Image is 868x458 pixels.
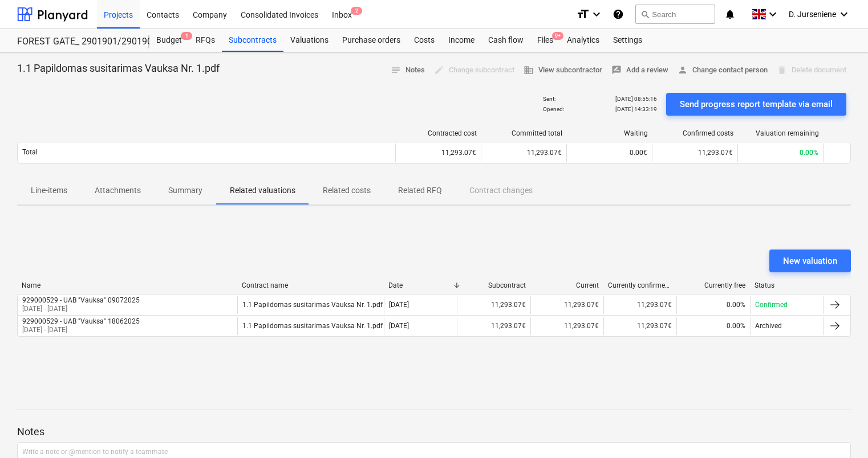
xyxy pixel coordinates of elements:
[222,29,283,52] a: Subcontracts
[590,7,603,21] i: keyboard_arrow_down
[149,29,189,52] a: Budget1
[17,425,851,439] p: Notes
[22,325,140,335] p: [DATE] - [DATE]
[524,65,534,75] span: business
[576,7,590,21] i: format_size
[603,296,676,314] div: 11,293.07€
[666,93,846,116] button: Send progress report template via email
[615,105,657,113] p: [DATE] 14:33:19
[615,95,657,103] p: [DATE] 08:55:16
[789,10,836,19] span: D. Jurseniene
[678,64,768,77] span: Change contact person
[657,129,733,137] div: Confirmed costs
[407,29,441,52] a: Costs
[607,62,673,79] button: Add a review
[481,29,530,52] a: Cash flow
[680,97,833,112] div: Send progress report template via email
[800,149,818,157] span: 0.00%
[811,403,868,458] iframe: Chat Widget
[571,129,648,137] div: Waiting
[724,7,736,21] i: notifications
[543,95,555,103] p: Sent :
[727,322,745,330] span: 0.00%
[351,7,362,15] span: 2
[31,185,67,197] p: Line-items
[395,144,481,162] div: 11,293.07€
[519,62,607,79] button: View subcontractor
[22,304,140,314] p: [DATE] - [DATE]
[386,62,429,79] button: Notes
[389,322,409,330] div: [DATE]
[398,185,442,197] p: Related RFQ
[527,149,562,157] span: 11,293.07€
[766,7,780,21] i: keyboard_arrow_down
[22,296,140,304] div: 929000529 - UAB "Vauksa" 09072025
[17,62,220,75] p: 1.1 Papildomas susitarimas Vauksa Nr. 1.pdf
[535,281,599,289] div: Current
[242,301,383,309] div: 1.1 Papildomas susitarimas Vauksa Nr. 1.pdf
[635,5,715,24] button: Search
[673,62,772,79] button: Change contact person
[22,317,140,325] div: 929000529 - UAB "Vauksa" 18062025
[388,281,453,289] div: Date
[530,29,560,52] a: Files9+
[678,65,688,75] span: person
[682,281,746,289] div: Currently free
[608,281,672,289] div: Currently confirmed total
[530,317,603,335] div: 11,293.07€
[149,29,189,52] div: Budget
[189,29,222,52] a: RFQs
[743,129,819,137] div: Valuation remaining
[560,29,606,52] a: Analytics
[769,250,851,272] button: New valuation
[486,129,562,137] div: Committed total
[837,7,851,21] i: keyboard_arrow_down
[242,322,383,330] div: 1.1 Papildomas susitarimas Vauksa Nr. 1.pdf
[181,32,192,40] span: 1
[755,300,788,310] p: Confirmed
[323,185,371,197] p: Related costs
[457,317,530,335] div: 11,293.07€
[283,29,335,52] div: Valuations
[727,301,745,309] span: 0.00%
[543,105,564,113] p: Opened :
[755,321,782,331] p: Archived
[400,129,477,137] div: Contracted cost
[457,296,530,314] div: 11,293.07€
[698,149,733,157] span: 11,293.07€
[530,296,603,314] div: 11,293.07€
[603,317,676,335] div: 11,293.07€
[389,301,409,309] div: [DATE]
[783,253,837,268] div: New valuation
[611,64,668,77] span: Add a review
[230,185,295,197] p: Related valuations
[613,7,624,21] i: Knowledge base
[755,281,819,289] div: Status
[461,281,526,289] div: Subcontract
[606,29,649,52] a: Settings
[17,36,136,48] div: FOREST GATE_ 2901901/2901902/2901903
[611,65,622,75] span: rate_review
[168,185,202,197] p: Summary
[530,29,560,52] div: Files
[640,10,650,19] span: search
[22,148,38,157] p: Total
[95,185,141,197] p: Attachments
[391,65,401,75] span: notes
[391,64,425,77] span: Notes
[630,149,647,157] span: 0.00€
[335,29,407,52] a: Purchase orders
[552,32,563,40] span: 9+
[22,281,233,289] div: Name
[242,281,379,289] div: Contract name
[441,29,481,52] a: Income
